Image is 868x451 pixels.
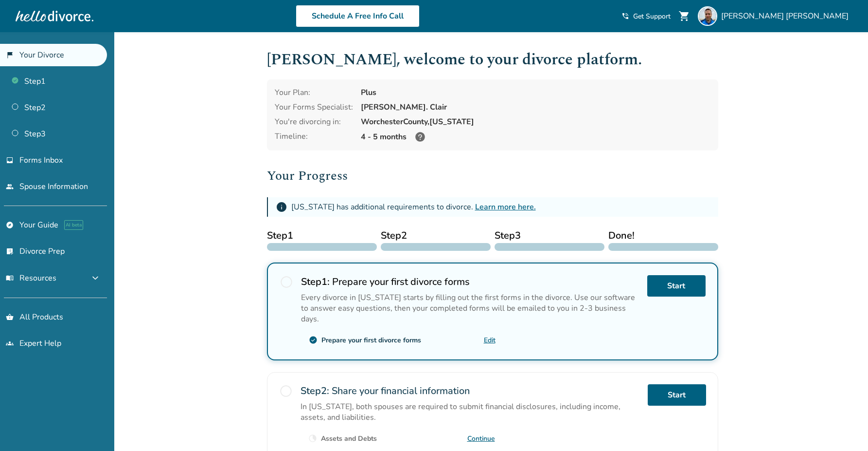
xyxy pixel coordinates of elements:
span: Step 1 [267,228,377,243]
strong: Step 1 : [301,275,330,288]
div: [US_STATE] has additional requirements to divorce. [291,202,536,212]
span: Step 3 [495,228,604,243]
span: Step 2 [381,228,491,243]
div: You're divorcing in: [275,116,353,127]
img: Keith Harrington [698,6,717,26]
div: Worchester County, [US_STATE] [361,116,710,127]
a: Edit [484,336,496,345]
strong: Step 2 : [301,384,329,397]
span: Done! [608,228,718,243]
div: Prepare your first divorce forms [321,336,421,345]
h2: Your Progress [267,166,718,186]
span: clock_loader_40 [308,434,317,443]
span: explore [6,221,14,229]
span: radio_button_unchecked [279,384,293,398]
span: shopping_cart [678,10,690,22]
span: [PERSON_NAME] [PERSON_NAME] [721,11,852,21]
a: Continue [467,434,495,443]
div: Your Plan: [275,87,353,98]
div: 4 - 5 months [361,131,710,143]
span: inbox [6,156,14,164]
span: expand_more [89,272,101,284]
div: Your Forms Specialist: [275,102,353,113]
a: Start [648,384,706,406]
h2: Prepare your first divorce forms [301,275,639,288]
div: Assets and Debts [321,434,377,443]
span: people [6,183,14,190]
a: Learn more here. [475,202,536,212]
span: check_circle [309,336,318,344]
div: Every divorce in [US_STATE] starts by filling out the first forms in the divorce. Use our softwar... [301,292,639,324]
h2: Share your financial information [301,384,640,397]
span: Resources [6,273,56,283]
span: groups [6,339,14,347]
span: info [276,201,287,213]
span: shopping_basket [6,313,14,321]
span: AI beta [64,220,83,230]
div: [PERSON_NAME]. Clair [361,102,710,113]
a: Start [647,275,706,297]
div: Timeline: [275,131,353,143]
span: phone_in_talk [621,12,629,20]
span: menu_book [6,274,14,282]
span: flag_2 [6,51,14,59]
div: Plus [361,87,710,98]
span: list_alt_check [6,247,14,255]
iframe: Chat Widget [819,404,868,451]
span: Get Support [633,12,671,21]
span: radio_button_unchecked [280,275,293,289]
h1: [PERSON_NAME] , welcome to your divorce platform. [267,48,718,72]
span: Forms Inbox [19,155,63,166]
a: Schedule A Free Info Call [296,5,420,27]
a: phone_in_talkGet Support [621,12,671,21]
div: In [US_STATE], both spouses are required to submit financial disclosures, including income, asset... [301,401,640,423]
